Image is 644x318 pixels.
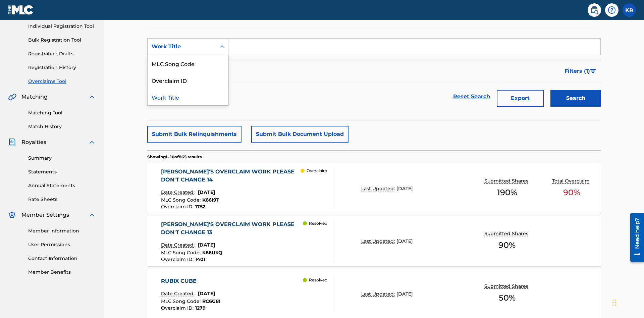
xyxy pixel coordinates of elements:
button: Submit Bulk Relinquishments [147,126,241,143]
a: Registration Drafts [28,50,96,57]
span: Member Settings [21,211,69,219]
img: Member Settings [8,211,16,219]
span: [DATE] [396,291,413,297]
span: Matching [21,93,48,101]
form: Search Form [147,38,601,110]
span: 50 % [499,292,516,304]
span: Overclaim ID : [161,256,195,262]
a: Match History [28,123,96,130]
span: 1752 [195,204,205,210]
a: Registration History [28,64,96,71]
span: [DATE] [396,238,413,244]
p: Last Updated: [361,185,396,192]
span: 190 % [497,187,517,199]
button: Search [550,90,601,107]
span: Filters ( 1 ) [565,67,590,75]
img: MLC Logo [8,5,34,15]
a: [PERSON_NAME]'S OVERCLAIM WORK PLEASE DON'T CHANGE 14Date Created:[DATE]MLC Song Code:K6619TOverc... [147,163,601,214]
a: Statements [28,168,96,175]
p: Submitted Shares [484,177,530,184]
button: Submit Bulk Document Upload [251,126,348,143]
a: Matching Tool [28,109,96,116]
iframe: Resource Center [625,210,644,265]
span: RC6G81 [202,298,220,304]
iframe: Chat Widget [610,286,644,318]
span: [DATE] [198,290,215,297]
img: expand [88,93,96,101]
p: Last Updated: [361,238,396,245]
div: Overclaim ID [148,72,228,89]
div: User Menu [623,3,636,17]
a: User Permissions [28,241,96,248]
p: Last Updated: [361,290,396,298]
p: Submitted Shares [484,230,530,237]
img: filter [590,69,596,73]
a: Member Benefits [28,269,96,276]
span: 1279 [195,305,206,311]
a: Member Information [28,227,96,234]
p: Submitted Shares [484,283,530,290]
p: Resolved [309,220,327,226]
a: Rate Sheets [28,196,96,203]
a: Contact Information [28,255,96,262]
img: expand [88,138,96,146]
p: Date Created: [161,189,196,196]
img: expand [88,211,96,219]
a: [PERSON_NAME]'S OVERCLAIM WORK PLEASE DON'T CHANGE 13Date Created:[DATE]MLC Song Code:K66UKQOverc... [147,216,601,266]
a: Bulk Registration Tool [28,37,96,44]
button: Export [497,90,544,107]
div: Work Title [152,43,212,51]
a: Overclaims Tool [28,78,96,85]
div: [PERSON_NAME]'S OVERCLAIM WORK PLEASE DON'T CHANGE 14 [161,168,301,184]
a: Individual Registration Tool [28,23,96,30]
p: Date Created: [161,290,196,297]
a: Reset Search [450,89,493,104]
img: help [608,6,616,14]
span: MLC Song Code : [161,250,202,256]
a: Summary [28,155,96,162]
div: MLC Song Code [148,55,228,72]
p: Showing 1 - 10 of 865 results [147,154,202,160]
p: Total Overclaim [552,177,591,184]
span: [DATE] [396,185,413,192]
img: Royalties [8,138,16,146]
span: 90 % [563,187,580,199]
span: Overclaim ID : [161,204,195,210]
span: [DATE] [198,242,215,248]
span: 1401 [195,256,205,262]
div: Help [605,3,619,17]
div: Work Title [148,89,228,105]
a: Public Search [588,3,601,17]
p: Resolved [309,277,327,283]
span: K66UKQ [202,250,222,256]
a: Annual Statements [28,182,96,189]
span: Overclaim ID : [161,305,195,311]
span: Royalties [21,138,46,146]
span: MLC Song Code : [161,197,202,203]
div: [PERSON_NAME]'S OVERCLAIM WORK PLEASE DON'T CHANGE 13 [161,220,303,236]
img: Matching [8,93,16,101]
div: RUBIX CUBE [161,277,220,285]
span: 90 % [498,239,516,251]
span: MLC Song Code : [161,298,202,304]
p: Date Created: [161,242,196,249]
span: K6619T [202,197,219,203]
img: search [590,6,598,14]
p: Overclaim [307,168,327,174]
span: [DATE] [198,189,215,195]
button: Filters (1) [560,63,601,79]
div: Drag [612,293,616,313]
